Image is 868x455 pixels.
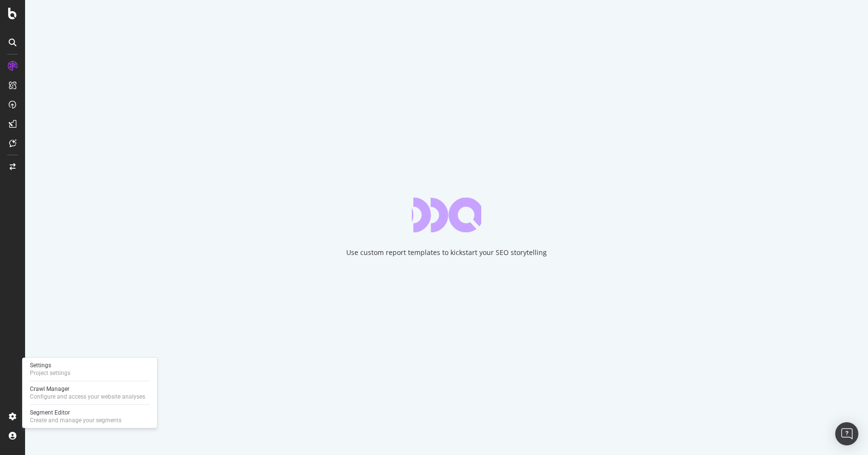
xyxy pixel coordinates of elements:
[30,409,122,416] div: Segment Editor
[30,385,145,393] div: Crawl Manager
[30,369,70,377] div: Project settings
[835,422,858,445] div: Open Intercom Messenger
[30,393,145,401] div: Configure and access your website analyses
[26,408,153,425] a: Segment EditorCreate and manage your segments
[412,198,481,232] div: animation
[26,384,153,401] a: Crawl ManagerConfigure and access your website analyses
[30,361,70,369] div: Settings
[30,416,122,424] div: Create and manage your segments
[346,248,547,257] div: Use custom report templates to kickstart your SEO storytelling
[26,361,153,378] a: SettingsProject settings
